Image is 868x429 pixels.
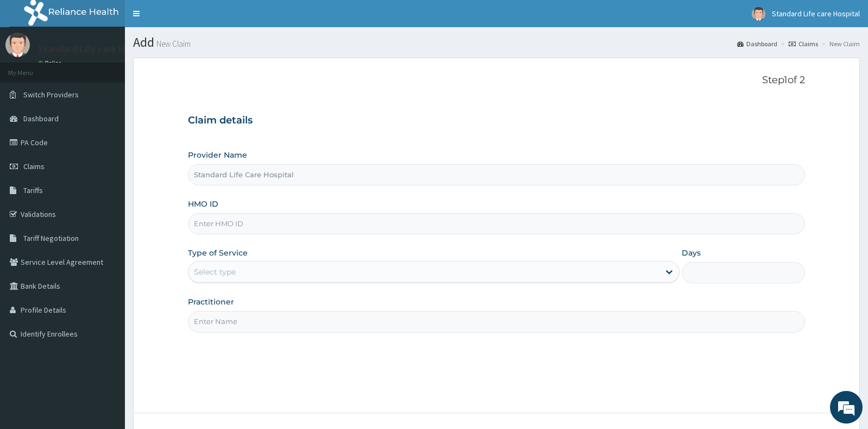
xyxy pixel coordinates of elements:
[133,35,860,49] h1: Add
[188,74,805,86] p: Step 1 of 2
[23,90,79,100] span: Switch Providers
[188,296,234,307] label: Practitioner
[188,311,805,332] input: Enter Name
[188,247,248,258] label: Type of Service
[194,266,236,277] div: Select type
[154,40,191,48] small: New Claim
[5,33,30,57] img: User Image
[23,185,43,195] span: Tariffs
[772,9,860,18] span: Standard Life care Hospital
[188,150,247,160] label: Provider Name
[188,213,805,234] input: Enter HMO ID
[819,39,860,48] li: New Claim
[789,39,818,48] a: Claims
[38,59,64,67] a: Online
[188,198,218,209] label: HMO ID
[38,44,154,54] p: Standard Life care Hospital
[23,161,45,171] span: Claims
[188,115,805,127] h3: Claim details
[682,247,701,258] label: Days
[737,39,777,48] a: Dashboard
[23,114,59,123] span: Dashboard
[752,7,765,21] img: User Image
[23,233,79,243] span: Tariff Negotiation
